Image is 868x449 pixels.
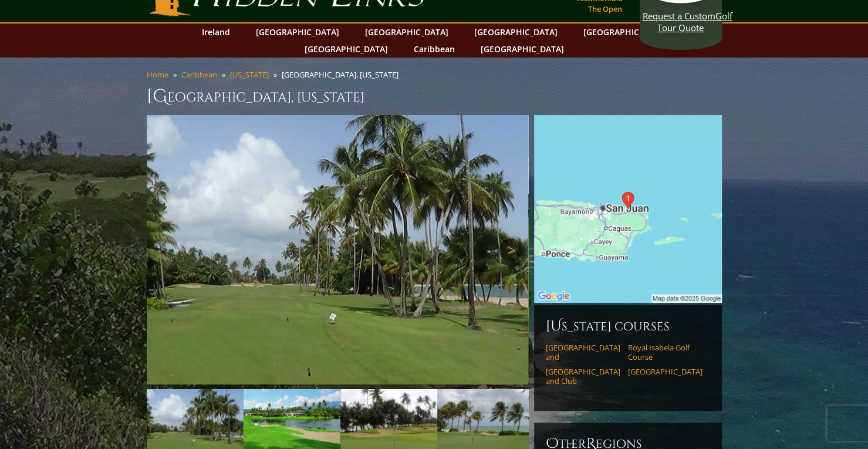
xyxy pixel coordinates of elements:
[196,23,236,40] a: Ireland
[546,317,710,336] h6: [US_STATE] Courses
[147,85,722,108] h1: [GEOGRAPHIC_DATA], [US_STATE]
[546,367,620,386] a: [GEOGRAPHIC_DATA] and Club
[359,23,454,40] a: [GEOGRAPHIC_DATA]
[643,10,715,22] span: Request a Custom
[282,69,403,80] li: [GEOGRAPHIC_DATA], [US_STATE]
[546,343,620,362] a: [GEOGRAPHIC_DATA] and
[534,115,722,303] img: Google Map of Bahia Beach Resort & Golf Club, Puerto Rico 187, Rio Grande, Puerto Rico
[299,40,394,58] a: [GEOGRAPHIC_DATA]
[585,1,625,17] a: The Open
[475,40,570,58] a: [GEOGRAPHIC_DATA]
[499,238,522,262] a: Next
[230,69,269,80] a: [US_STATE]
[147,69,168,80] a: Home
[408,40,461,58] a: Caribbean
[468,23,563,40] a: [GEOGRAPHIC_DATA]
[628,343,702,362] a: Royal Isabela Golf Course
[628,367,702,376] a: [GEOGRAPHIC_DATA]
[181,69,217,80] a: Caribbean
[577,23,673,40] a: [GEOGRAPHIC_DATA]
[250,23,345,40] a: [GEOGRAPHIC_DATA]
